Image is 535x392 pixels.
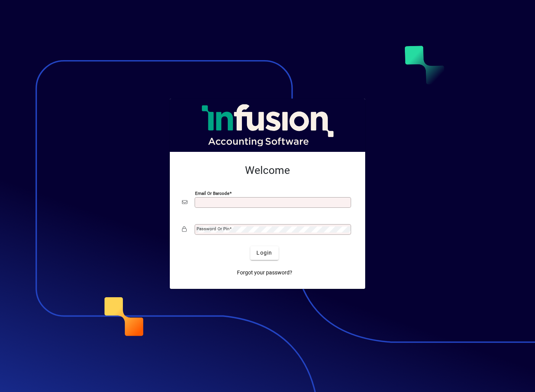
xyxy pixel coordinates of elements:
[256,249,272,257] span: Login
[197,226,229,231] mat-label: Password or Pin
[250,246,278,260] button: Login
[237,269,292,277] span: Forgot your password?
[182,164,353,177] h2: Welcome
[195,190,229,196] mat-label: Email or Barcode
[234,266,295,280] a: Forgot your password?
